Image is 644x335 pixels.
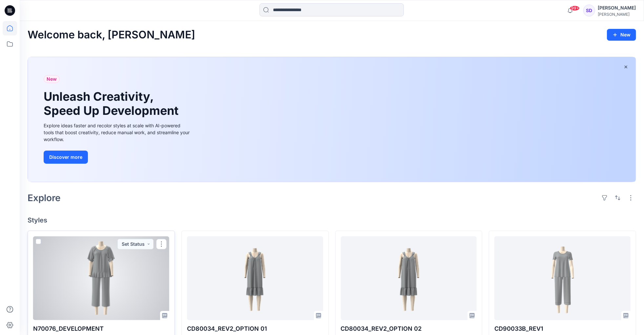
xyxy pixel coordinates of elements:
span: 99+ [570,6,580,11]
button: Discover more [44,151,88,164]
h2: Explore [28,193,61,203]
div: [PERSON_NAME] [598,12,636,17]
p: CD80034_REV2_OPTION 01 [187,324,323,333]
p: N70076_DEVELOPMENT [33,324,169,333]
div: [PERSON_NAME] [598,4,636,12]
button: New [607,29,636,41]
span: New [47,75,57,83]
a: CD80034_REV2_OPTION 01 [187,236,323,320]
h2: Welcome back, [PERSON_NAME] [28,29,195,41]
p: CD90033B_REV1 [494,324,631,333]
a: N70076_DEVELOPMENT [33,236,169,320]
div: Explore ideas faster and recolor styles at scale with AI-powered tools that boost creativity, red... [44,122,191,143]
div: SD [583,5,595,16]
h4: Styles [28,216,636,224]
a: Discover more [44,151,191,164]
a: CD90033B_REV1 [494,236,631,320]
p: CD80034_REV2_OPTION 02 [341,324,477,333]
a: CD80034_REV2_OPTION 02 [341,236,477,320]
h1: Unleash Creativity, Speed Up Development [44,90,181,118]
